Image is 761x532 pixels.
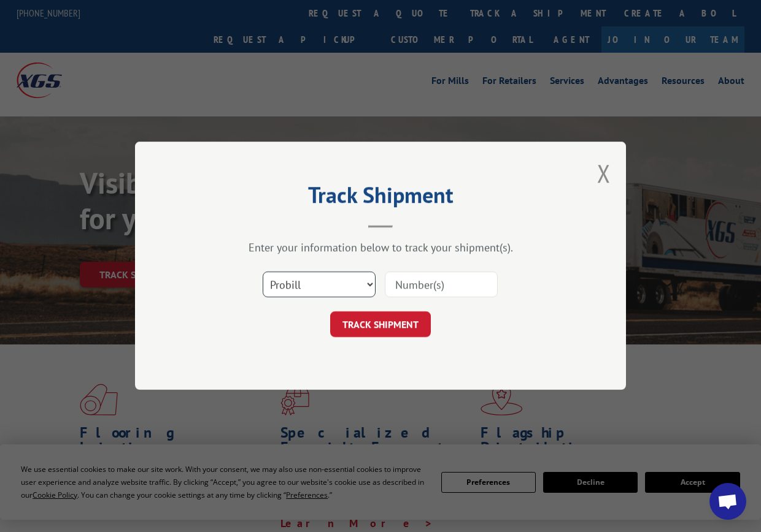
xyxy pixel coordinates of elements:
[196,241,565,255] div: Enter your information below to track your shipment(s).
[330,312,431,338] button: TRACK SHIPMENT
[597,157,611,189] button: Close modal
[709,483,746,520] div: Open chat
[196,186,565,210] h2: Track Shipment
[385,272,498,298] input: Number(s)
